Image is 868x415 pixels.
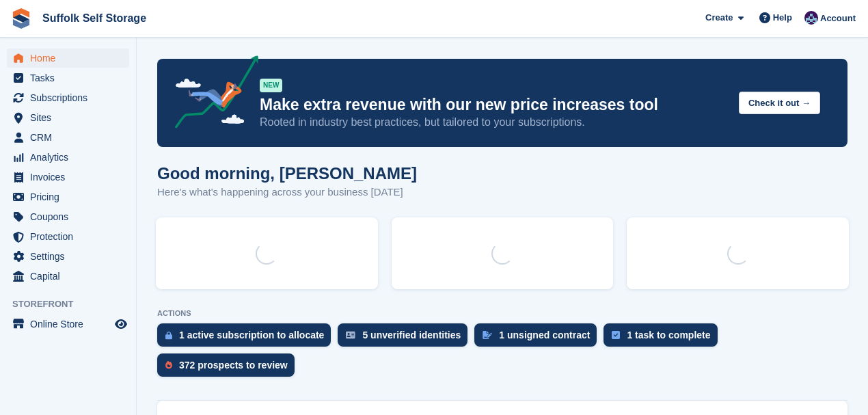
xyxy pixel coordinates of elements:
p: ACTIONS [157,309,847,318]
div: 372 prospects to review [179,360,288,371]
a: 1 task to complete [603,323,724,353]
a: 1 active subscription to allocate [157,323,338,353]
p: Here's what's happening across your business [DATE] [157,185,417,200]
a: menu [7,148,129,167]
img: price-adjustments-announcement-icon-8257ccfd72463d97f412b2fc003d46551f7dbcb40ab6d574587a9cd5c0d94... [163,55,259,133]
a: menu [7,314,129,334]
a: menu [7,128,129,147]
p: Rooted in industry best practices, but tailored to your subscriptions. [260,115,728,130]
span: Protection [30,227,112,246]
a: 372 prospects to review [157,353,301,384]
a: menu [7,267,129,286]
a: Suffolk Self Storage [37,7,152,29]
span: Pricing [30,187,112,206]
span: Home [30,49,112,68]
img: verify_identity-adf6edd0f0f0b5bbfe63781bf79b02c33cf7c696d77639b501bdc392416b5a36.svg [346,331,355,339]
a: Preview store [113,316,129,332]
button: Check it out → [739,92,820,114]
a: menu [7,108,129,127]
div: 5 unverified identities [362,330,461,340]
img: William Notcutt [804,11,818,25]
span: Subscriptions [30,88,112,107]
span: Create [705,11,733,25]
img: stora-icon-8386f47178a22dfd0bd8f6a31ec36ba5ce8667c1dd55bd0f319d3a0aa187defe.svg [11,8,31,29]
a: menu [7,247,129,266]
span: Online Store [30,314,112,334]
span: Analytics [30,148,112,167]
span: Tasks [30,68,112,88]
img: contract_signature_icon-13c848040528278c33f63329250d36e43548de30e8caae1d1a13099fd9432cc5.svg [483,331,492,339]
h1: Good morning, [PERSON_NAME] [157,164,417,183]
a: menu [7,207,129,226]
img: active_subscription_to_allocate_icon-d502201f5373d7db506a760aba3b589e785aa758c864c3986d89f69b8ff3... [165,331,172,340]
a: menu [7,49,129,68]
a: menu [7,187,129,206]
a: 5 unverified identities [338,323,474,353]
div: 1 task to complete [627,330,710,340]
span: Capital [30,267,112,286]
span: Coupons [30,207,112,226]
a: menu [7,88,129,107]
span: Account [820,12,856,25]
span: CRM [30,128,112,147]
div: NEW [260,79,282,92]
a: menu [7,227,129,246]
span: Sites [30,108,112,127]
a: menu [7,68,129,88]
span: Invoices [30,168,112,187]
img: task-75834270c22a3079a89374b754ae025e5fb1db73e45f91037f5363f120a921f8.svg [612,331,620,339]
a: 1 unsigned contract [474,323,603,353]
div: 1 unsigned contract [499,330,590,340]
a: menu [7,168,129,187]
span: Help [773,11,792,25]
span: Storefront [12,297,136,311]
img: prospect-51fa495bee0391a8d652442698ab0144808aea92771e9ea1ae160a38d050c398.svg [165,361,172,369]
span: Settings [30,247,112,266]
div: 1 active subscription to allocate [179,330,324,340]
p: Make extra revenue with our new price increases tool [260,95,728,115]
